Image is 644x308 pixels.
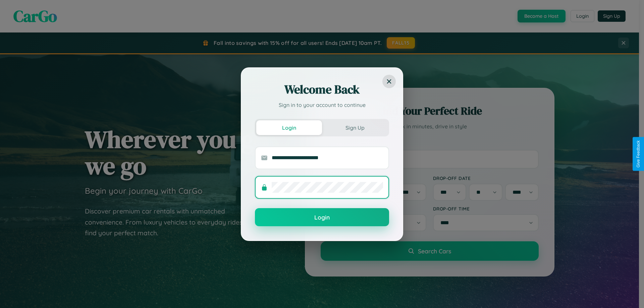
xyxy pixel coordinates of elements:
button: Login [256,120,322,135]
h2: Welcome Back [255,81,389,98]
button: Login [255,208,389,226]
button: Sign Up [322,120,388,135]
p: Sign in to your account to continue [255,101,389,109]
div: Give Feedback [636,140,641,168]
